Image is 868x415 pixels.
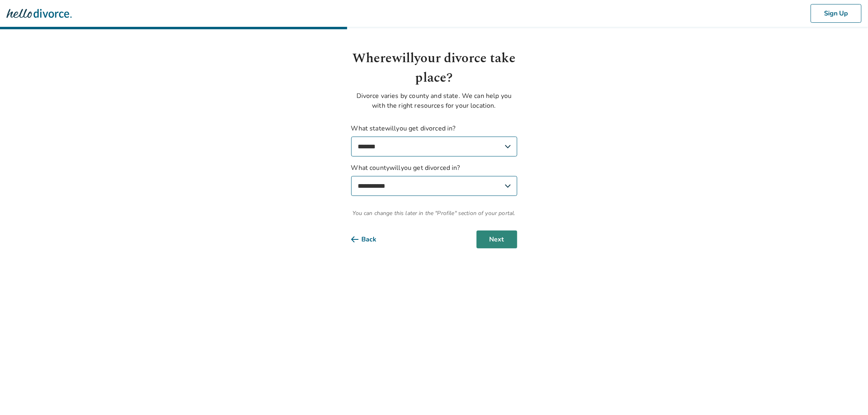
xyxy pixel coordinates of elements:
[351,163,517,196] label: What county will you get divorced in?
[477,230,517,248] button: Next
[351,209,517,217] span: You can change this later in the "Profile" section of your portal.
[351,176,517,196] select: What countywillyou get divorced in?
[811,4,861,23] button: Sign Up
[827,376,868,415] iframe: Chat Widget
[351,230,390,248] button: Back
[351,91,517,111] p: Divorce varies by county and state. We can help you with the right resources for your location.
[351,137,517,156] select: What statewillyou get divorced in?
[7,5,72,22] img: Hello Divorce Logo
[351,49,517,88] h1: Where will your divorce take place?
[351,124,517,156] label: What state will you get divorced in?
